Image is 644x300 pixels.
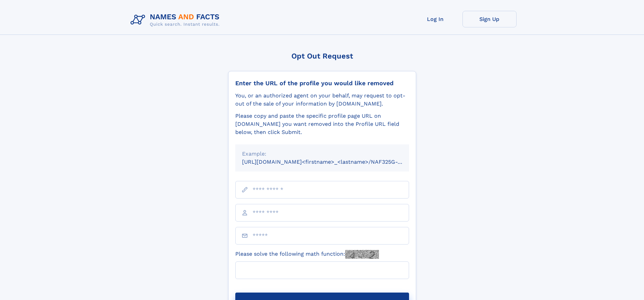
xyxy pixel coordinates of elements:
[242,150,402,158] div: Example:
[235,250,379,259] label: Please solve the following math function:
[128,11,225,29] img: Logo Names and Facts
[235,92,409,108] div: You, or an authorized agent on your behalf, may request to opt-out of the sale of your informatio...
[228,52,416,60] div: Opt Out Request
[235,79,409,87] div: Enter the URL of the profile you would like removed
[235,112,409,136] div: Please copy and paste the specific profile page URL on [DOMAIN_NAME] you want removed into the Pr...
[462,11,517,27] a: Sign Up
[242,159,422,165] small: [URL][DOMAIN_NAME]<firstname>_<lastname>/NAF325G-xxxxxxxx
[408,11,462,27] a: Log In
